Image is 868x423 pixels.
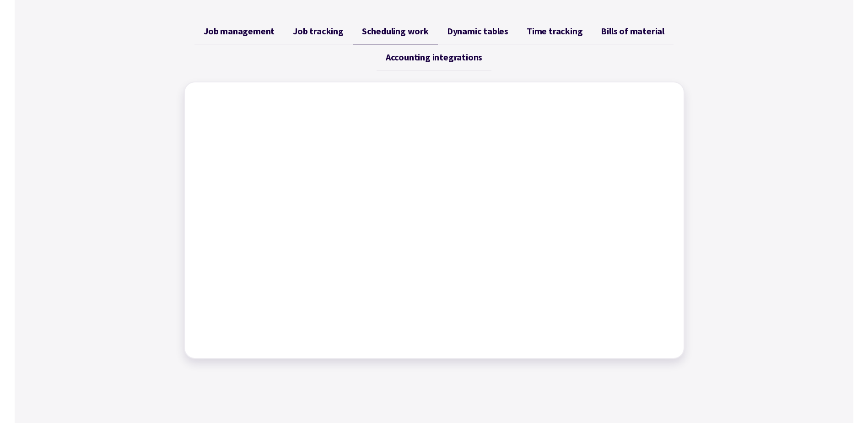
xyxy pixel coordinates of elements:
span: Job tracking [293,26,344,37]
iframe: Factory - Scheduling work and events using Planner [194,92,674,349]
span: Dynamic tables [447,26,508,37]
span: Job management [204,26,275,37]
span: Time tracking [527,26,582,37]
span: Bills of material [601,26,664,37]
span: Scheduling work [362,26,429,37]
iframe: Chat Widget [716,324,868,423]
span: Accounting integrations [386,52,482,63]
